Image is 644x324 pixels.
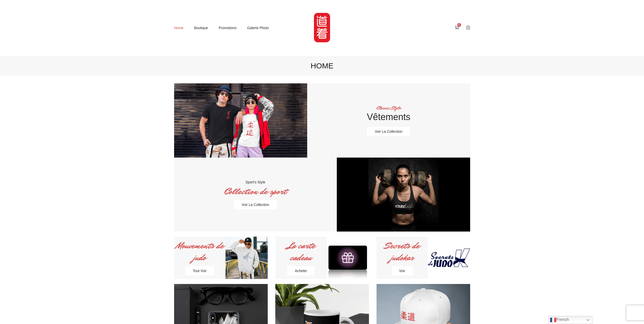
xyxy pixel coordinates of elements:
[307,111,470,123] h3: Vêtements
[174,240,226,264] h3: Mouvements de judo
[550,317,556,323] img: fr
[309,9,335,47] img: MartialShirt
[174,180,337,184] h3: Sport’s Style
[275,240,327,264] h3: La carte cadeau
[174,61,470,71] h3: Home
[367,127,410,136] a: Voir la collection
[174,186,337,198] h3: Collection de sport
[185,266,214,276] a: Tout voir
[455,25,459,30] a: 0
[327,237,369,279] img: carte cadeau martialshirt
[194,24,208,32] a: Boutique
[377,240,428,264] h3: Secrets de judokas
[174,83,307,158] img: vetement martialshirt
[428,237,470,279] img: secrets de judoka logo
[287,266,315,276] a: Acheter
[225,237,268,279] img: mouvement de judo martialshirt
[234,200,277,209] a: Voir la collection
[307,105,470,111] h3: Classic Style
[391,266,413,276] a: Voir
[549,316,592,324] a: French
[337,158,470,232] img: Sport MartialShirt
[457,23,461,27] span: 0
[219,24,237,32] a: Promotions
[174,24,183,32] a: Home
[247,24,269,32] a: Galerie photo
